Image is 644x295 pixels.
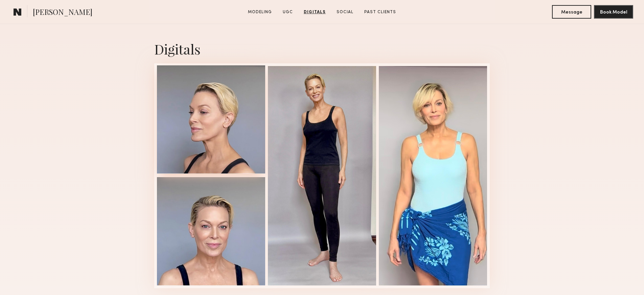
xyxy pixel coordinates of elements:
a: Past Clients [362,9,399,15]
a: Book Model [594,9,633,15]
a: UGC [280,9,296,15]
a: Modeling [245,9,275,15]
span: [PERSON_NAME] [33,7,92,19]
div: Digitals [154,40,490,58]
button: Message [552,5,591,19]
button: Book Model [594,5,633,19]
a: Social [334,9,356,15]
a: Digitals [301,9,328,15]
